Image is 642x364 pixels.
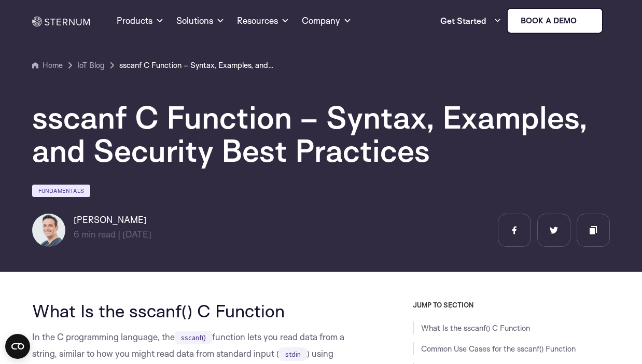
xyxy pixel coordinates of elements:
[32,301,362,320] h2: What Is the sscanf() C Function
[175,331,212,344] code: sscanf()
[117,2,164,39] a: Products
[421,323,530,333] a: What Is the sscanf() C Function
[77,59,105,72] a: IoT Blog
[302,2,352,39] a: Company
[5,334,30,359] button: Open CMP widget
[176,2,225,39] a: Solutions
[507,8,603,34] a: Book a demo
[237,2,289,39] a: Resources
[32,214,65,247] img: Igal Zeifman
[440,10,501,31] a: Get Started
[32,185,90,197] a: Fundamentals
[413,301,610,309] h3: JUMP TO SECTION
[32,59,63,72] a: Home
[32,101,610,167] h1: sscanf C Function – Syntax, Examples, and Security Best Practices
[279,347,307,361] code: stdin
[74,214,151,226] h6: [PERSON_NAME]
[74,229,79,240] span: 6
[421,344,576,354] a: Common Use Cases for the sscanf() Function
[122,229,151,240] span: [DATE]
[119,59,275,72] a: sscanf C Function – Syntax, Examples, and Security Best Practices
[74,229,120,240] span: min read |
[581,17,589,25] img: sternum iot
